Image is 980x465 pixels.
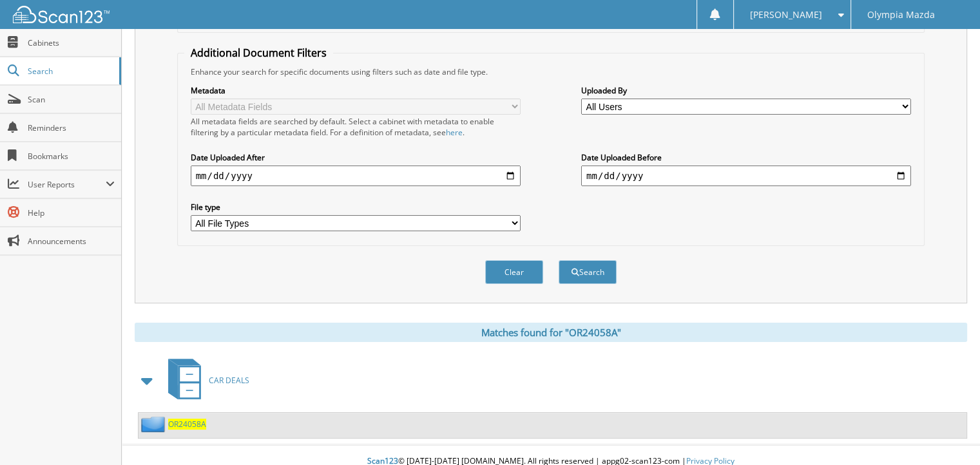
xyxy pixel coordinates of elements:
[28,122,115,133] span: Reminders
[28,179,106,190] span: User Reports
[916,403,980,465] iframe: Chat Widget
[135,323,967,342] div: Matches found for "OR24058A"
[485,260,543,284] button: Clear
[28,66,113,77] span: Search
[581,152,911,163] label: Date Uploaded Before
[581,85,911,96] label: Uploaded By
[28,151,115,162] span: Bookmarks
[160,355,249,406] a: CAR DEALS
[867,11,935,19] span: Olympia Mazda
[581,166,911,186] input: end
[28,94,115,105] span: Scan
[191,85,521,96] label: Metadata
[13,6,110,23] img: scan123-logo-white.svg
[28,37,115,48] span: Cabinets
[168,419,206,430] a: OR24058A
[184,66,918,77] div: Enhance your search for specific documents using filters such as date and file type.
[191,116,521,138] div: All metadata fields are searched by default. Select a cabinet with metadata to enable filtering b...
[191,152,521,163] label: Date Uploaded After
[209,375,249,386] span: CAR DEALS
[750,11,822,19] span: [PERSON_NAME]
[28,236,115,247] span: Announcements
[446,127,463,138] a: here
[191,166,521,186] input: start
[28,207,115,218] span: Help
[141,416,168,432] img: folder2.png
[184,46,333,60] legend: Additional Document Filters
[191,202,521,213] label: File type
[559,260,617,284] button: Search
